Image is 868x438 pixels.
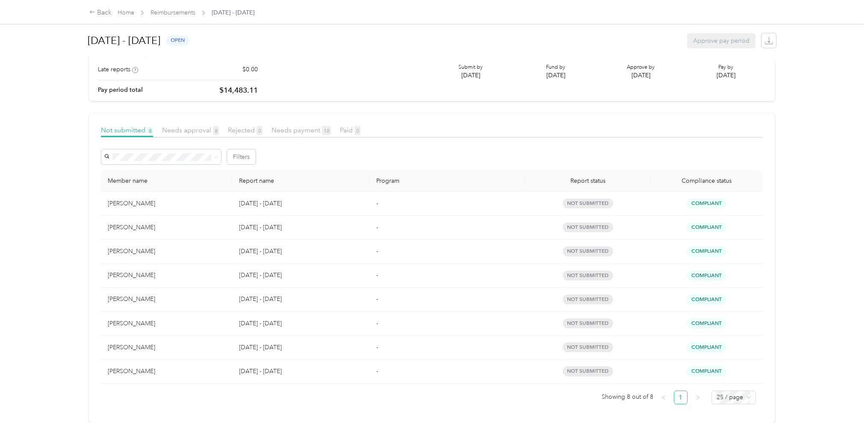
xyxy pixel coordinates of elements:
span: Compliant [687,199,726,208]
span: Compliant [687,342,726,352]
span: Showing 8 out of 8 [602,391,653,403]
span: not submitted [563,366,613,376]
p: [DATE] - [DATE] [239,319,363,328]
th: Report name [232,170,369,192]
span: open [166,35,189,45]
span: Rejected [228,126,263,134]
h1: [DATE] - [DATE] [88,30,160,51]
p: $0.00 [242,65,258,74]
div: [PERSON_NAME] [108,247,225,256]
span: Needs approval [162,126,219,134]
p: [DATE] - [DATE] [239,223,363,232]
span: Needs payment [272,126,331,134]
span: 18 [322,126,331,135]
td: - [369,192,526,216]
span: not submitted [563,246,613,256]
span: 8 [147,126,153,135]
div: Late reports [98,65,138,74]
p: Submit by [458,64,483,71]
p: [DATE] [627,71,655,80]
span: 8 [213,126,219,135]
div: Back [89,8,112,18]
p: [DATE] - [DATE] [239,247,363,256]
span: Compliant [687,295,726,304]
th: Member name [101,170,232,192]
span: not submitted [563,222,613,232]
span: Compliant [687,246,726,256]
th: Program [369,170,526,192]
span: left [661,395,666,400]
a: Home [118,9,134,16]
button: left [657,391,670,404]
td: - [369,264,526,288]
li: Previous Page [657,391,670,404]
span: not submitted [563,342,613,352]
span: Compliant [687,271,726,280]
iframe: Everlance-gr Chat Button Frame [820,390,868,438]
p: [DATE] [546,71,565,80]
span: not submitted [563,295,613,304]
span: Report status [532,177,644,184]
span: 0 [257,126,263,135]
span: not submitted [563,271,613,280]
li: 1 [674,391,688,404]
a: 1 [674,391,687,404]
a: Reimbursements [151,9,195,16]
p: [DATE] [458,71,483,80]
div: Member name [108,177,225,184]
td: - [369,359,526,383]
td: - [369,336,526,359]
div: [PERSON_NAME] [108,271,225,280]
p: [DATE] - [DATE] [239,199,363,208]
td: - [369,216,526,239]
td: - [369,239,526,263]
li: Next Page [691,391,705,404]
span: Not submitted [101,126,153,134]
p: [DATE] - [DATE] [239,271,363,280]
span: [DATE] - [DATE] [212,8,254,17]
button: right [691,391,705,404]
div: [PERSON_NAME] [108,319,225,328]
span: Compliant [687,318,726,328]
p: Pay by [717,64,735,71]
div: [PERSON_NAME] [108,367,225,376]
div: [PERSON_NAME] [108,295,225,304]
p: [DATE] - [DATE] [239,367,363,376]
div: [PERSON_NAME] [108,223,225,232]
td: - [369,312,526,336]
span: not submitted [563,318,613,328]
span: not submitted [563,199,613,208]
span: 0 [354,126,360,135]
p: $14,483.11 [219,85,258,96]
p: [DATE] - [DATE] [239,295,363,304]
p: Pay period total [98,85,143,94]
span: Compliant [687,222,726,232]
span: Compliance status [657,177,756,184]
button: Filters [227,149,256,164]
div: Page Size [712,391,756,404]
span: Paid [340,126,360,134]
span: Compliant [687,366,726,376]
p: [DATE] - [DATE] [239,343,363,352]
td: - [369,288,526,312]
span: right [695,395,700,400]
p: [DATE] [717,71,735,80]
div: [PERSON_NAME] [108,199,225,208]
p: Approve by [627,64,655,71]
span: 25 / page [717,391,751,404]
p: Fund by [546,64,565,71]
div: [PERSON_NAME] [108,343,225,352]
